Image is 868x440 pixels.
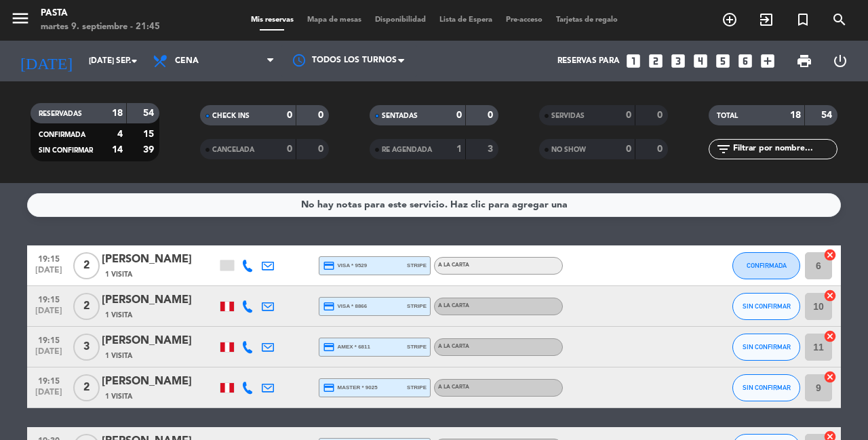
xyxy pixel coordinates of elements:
[657,144,665,154] strong: 0
[32,266,66,281] span: [DATE]
[488,111,496,120] strong: 0
[823,370,837,384] i: cancel
[796,53,812,69] span: print
[832,53,848,69] i: power_settings_new
[795,12,811,28] i: turned_in_not
[758,12,774,28] i: exit_to_app
[438,303,469,308] span: A la carta
[488,144,496,154] strong: 3
[10,8,31,33] button: menu
[73,252,100,279] span: 2
[647,52,665,70] i: looks_two
[626,111,631,120] strong: 0
[102,373,217,391] div: [PERSON_NAME]
[438,344,469,349] span: A la carta
[743,302,791,310] span: SIN CONFIRMAR
[143,129,157,139] strong: 15
[831,12,848,28] i: search
[323,260,367,272] span: visa * 9529
[499,16,549,24] span: Pre-acceso
[112,108,123,118] strong: 18
[212,113,250,119] span: CHECK INS
[669,52,687,70] i: looks_3
[105,391,132,402] span: 1 Visita
[714,52,732,70] i: looks_5
[732,334,800,361] button: SIN CONFIRMAR
[39,147,93,154] span: SIN CONFIRMAR
[657,111,665,120] strong: 0
[105,310,132,321] span: 1 Visita
[143,108,157,118] strong: 54
[732,142,837,157] input: Filtrar por nombre...
[73,374,100,401] span: 2
[102,292,217,309] div: [PERSON_NAME]
[323,382,378,394] span: master * 9025
[287,144,292,154] strong: 0
[736,52,754,70] i: looks_6
[407,261,427,270] span: stripe
[105,351,132,361] span: 1 Visita
[323,300,335,313] i: credit_card
[456,111,462,120] strong: 0
[300,16,368,24] span: Mapa de mesas
[823,329,837,343] i: cancel
[456,144,462,154] strong: 1
[407,342,427,351] span: stripe
[32,250,66,266] span: 19:15
[722,12,738,28] i: add_circle_outline
[551,146,586,153] span: NO SHOW
[32,388,66,403] span: [DATE]
[438,262,469,268] span: A la carta
[823,248,837,262] i: cancel
[732,293,800,320] button: SIN CONFIRMAR
[382,113,418,119] span: SENTADAS
[747,262,787,269] span: CONFIRMADA
[32,347,66,363] span: [DATE]
[175,56,199,66] span: Cena
[717,113,738,119] span: TOTAL
[323,382,335,394] i: credit_card
[32,372,66,388] span: 19:15
[382,146,432,153] span: RE AGENDADA
[715,141,732,157] i: filter_list
[732,252,800,279] button: CONFIRMADA
[39,132,85,138] span: CONFIRMADA
[32,291,66,306] span: 19:15
[626,144,631,154] strong: 0
[790,111,801,120] strong: 18
[143,145,157,155] strong: 39
[822,41,858,81] div: LOG OUT
[407,383,427,392] span: stripe
[39,111,82,117] span: RESERVADAS
[743,343,791,351] span: SIN CONFIRMAR
[323,341,335,353] i: credit_card
[126,53,142,69] i: arrow_drop_down
[10,8,31,28] i: menu
[323,260,335,272] i: credit_card
[438,384,469,390] span: A la carta
[105,269,132,280] span: 1 Visita
[32,332,66,347] span: 19:15
[557,56,620,66] span: Reservas para
[212,146,254,153] span: CANCELADA
[692,52,709,70] i: looks_4
[549,16,625,24] span: Tarjetas de regalo
[732,374,800,401] button: SIN CONFIRMAR
[551,113,585,119] span: SERVIDAS
[743,384,791,391] span: SIN CONFIRMAR
[318,144,326,154] strong: 0
[323,300,367,313] span: visa * 8866
[323,341,370,353] span: amex * 6811
[625,52,642,70] i: looks_one
[301,197,568,213] div: No hay notas para este servicio. Haz clic para agregar una
[73,334,100,361] span: 3
[102,251,217,268] div: [PERSON_NAME]
[821,111,835,120] strong: 54
[759,52,776,70] i: add_box
[10,46,82,76] i: [DATE]
[433,16,499,24] span: Lista de Espera
[244,16,300,24] span: Mis reservas
[41,20,160,34] div: martes 9. septiembre - 21:45
[368,16,433,24] span: Disponibilidad
[407,302,427,311] span: stripe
